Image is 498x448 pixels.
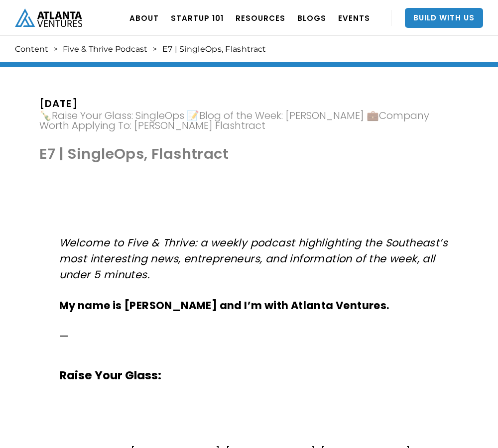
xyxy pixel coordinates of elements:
[236,4,285,32] a: RESOURCES
[162,44,266,54] div: E7 | SingleOps, Flashtract
[59,235,448,282] em: Welcome to Five & Thrive: a weekly podcast highlighting the Southeast’s most interesting news, en...
[63,44,147,54] a: Five & Thrive Podcast
[129,4,159,32] a: ABOUT
[152,44,157,54] div: >
[297,4,326,32] a: BLOGS
[405,8,483,28] a: Build With Us
[15,44,48,54] a: Content
[39,111,459,130] div: 🍾Raise Your Glass: SingleOps 📝Blog of the Week: [PERSON_NAME] 💼Company Worth Applying To: [PERSON...
[39,145,459,168] h1: E7 | SingleOps, Flashtract
[338,4,370,32] a: EVENTS
[171,4,224,32] a: Startup 101
[53,44,58,54] div: >
[39,99,459,109] div: [DATE]
[59,329,456,344] p: —
[59,367,161,383] strong: Raise Your Glass:
[59,298,389,313] strong: My name is [PERSON_NAME] and I’m with Atlanta Ventures.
